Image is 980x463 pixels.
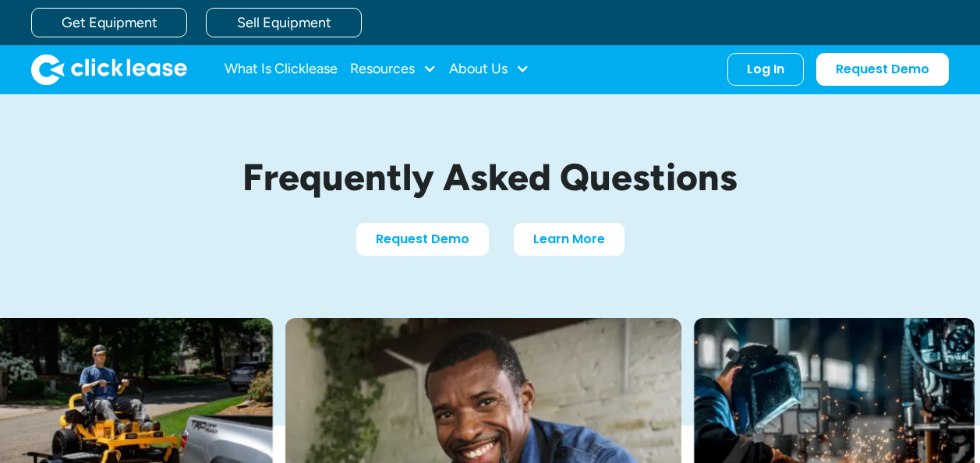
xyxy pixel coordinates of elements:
h1: Frequently Asked Questions [124,157,857,198]
a: What Is Clicklease [225,54,338,85]
a: Get Equipment [31,8,187,37]
div: About Us [449,54,529,85]
a: Sell Equipment [206,8,362,37]
a: Request Demo [356,223,489,256]
a: Learn More [514,223,624,256]
a: home [31,54,187,85]
div: Log In [747,62,784,77]
img: Clicklease logo [31,54,187,85]
a: Request Demo [816,53,949,86]
div: Resources [350,54,437,85]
